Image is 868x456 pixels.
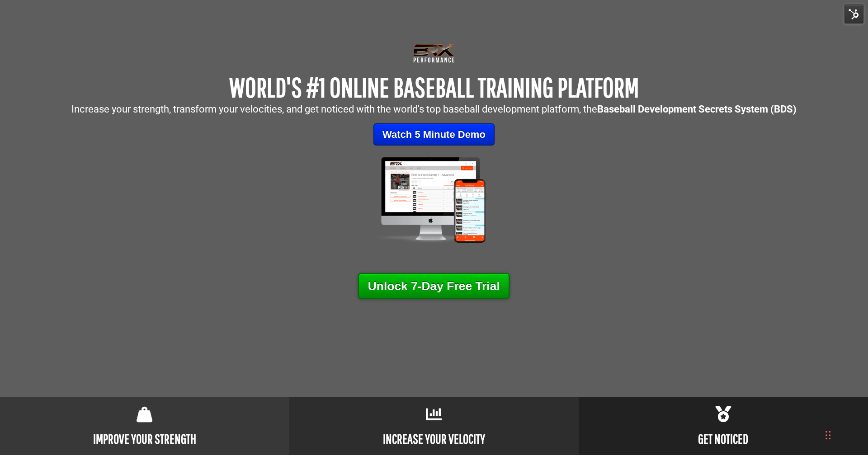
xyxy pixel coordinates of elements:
[383,431,485,447] b: INCREASE YOUR VELOCITY
[358,273,510,299] a: Unlock 7-Day Free Trial
[93,431,196,447] b: IMPROVE YOUR STRENGTH
[735,358,868,456] iframe: Chat Widget
[826,422,831,449] div: Drag
[5,104,863,114] p: Increase your strength, transform your velocities, and get noticed with the world's top baseball ...
[698,431,748,447] b: GET NOTICED
[373,123,495,146] a: Watch 5 Minute Demo
[844,5,863,24] img: HubSpot Tools Menu Toggle
[363,155,506,245] img: Mockup-2-large
[229,71,639,103] span: WORLD'S #1 ONLINE BASEBALL TRAINING PLATFORM
[412,42,456,65] img: Transparent-Black-BRX-Logo-White-Performance
[597,103,797,115] strong: Baseball Development Secrets System (BDS)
